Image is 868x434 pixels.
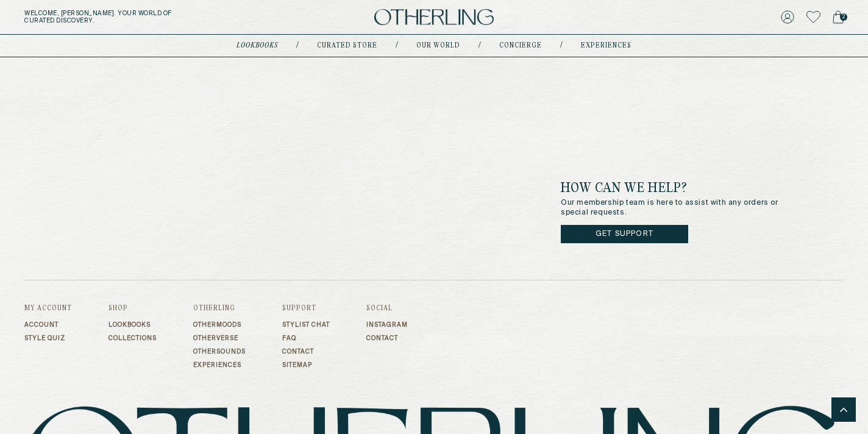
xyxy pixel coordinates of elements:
[282,335,330,342] a: FAQ
[396,41,398,51] div: /
[561,181,795,196] h3: How can we help?
[317,43,377,49] a: Curated store
[193,348,246,355] a: Othersounds
[560,41,563,51] div: /
[561,198,795,218] p: Our membership team is here to assist with any orders or special requests.
[282,348,330,355] a: Contact
[237,43,278,49] a: lookbooks
[282,305,330,312] h3: Support
[24,335,72,342] a: Style Quiz
[366,305,408,312] h3: Social
[193,305,246,312] h3: Otherling
[282,361,330,369] a: Sitemap
[193,335,246,342] a: Otherverse
[108,321,157,329] a: Lookbooks
[296,41,299,51] div: /
[499,43,542,49] a: concierge
[193,321,246,329] a: Othermoods
[366,335,408,342] a: Contact
[193,361,246,369] a: Experiences
[561,225,688,243] a: Get Support
[374,9,494,26] img: logo
[581,43,631,49] a: experiences
[108,305,157,312] h3: Shop
[24,305,72,312] h3: My Account
[24,321,72,329] a: Account
[833,9,844,26] a: 2
[24,10,270,24] h5: Welcome, [PERSON_NAME] . Your world of curated discovery.
[366,321,408,329] a: Instagram
[840,13,847,21] span: 2
[108,335,157,342] a: Collections
[282,321,330,329] a: Stylist Chat
[478,41,481,51] div: /
[416,43,460,49] a: Our world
